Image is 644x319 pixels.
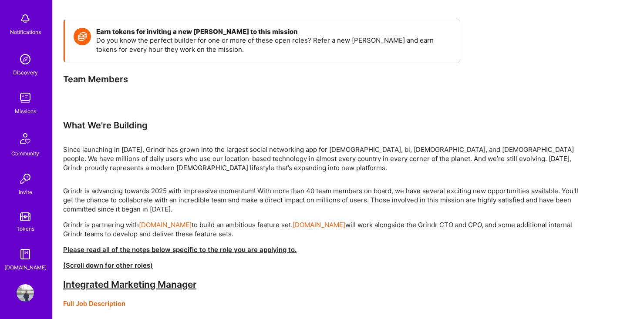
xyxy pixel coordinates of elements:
p: Grindr is partnering with to build an ambitious feature set. will work alongside the Grindr CTO a... [63,220,586,238]
p: Grindr is advancing towards 2025 with impressive momentum! With more than 40 team members on boar... [63,186,586,214]
img: tokens [20,212,30,221]
div: [DOMAIN_NAME] [4,263,47,272]
a: User Avatar [14,284,36,302]
strong: Please read all of the notes below specific to the role you are applying to. [63,245,297,254]
div: Discovery [13,68,38,77]
img: Community [15,128,36,149]
img: bell [17,10,34,27]
div: What We're Building [63,120,586,131]
img: discovery [17,50,34,68]
h4: Earn tokens for inviting a new [PERSON_NAME] to this mission [96,28,451,36]
div: Notifications [10,27,41,37]
img: User Avatar [17,284,34,302]
a: Full Job Description [63,299,125,308]
img: guide book [17,245,34,263]
div: Team Members [63,74,460,85]
strong: (Scroll down for other roles) [63,261,153,269]
div: Community [11,149,39,158]
img: teamwork [17,89,34,107]
div: Invite [19,188,32,197]
a: [DOMAIN_NAME] [139,221,192,229]
img: Token icon [74,28,91,45]
div: Tokens [17,224,34,233]
p: Do you know the perfect builder for one or more of these open roles? Refer a new [PERSON_NAME] an... [96,36,451,54]
a: [DOMAIN_NAME] [293,221,345,229]
img: Invite [17,170,34,188]
u: Integrated Marketing Manager [63,279,196,290]
div: Missions [15,107,36,116]
p: Since launching in [DATE], Grindr has grown into the largest social networking app for [DEMOGRAPH... [63,145,586,172]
